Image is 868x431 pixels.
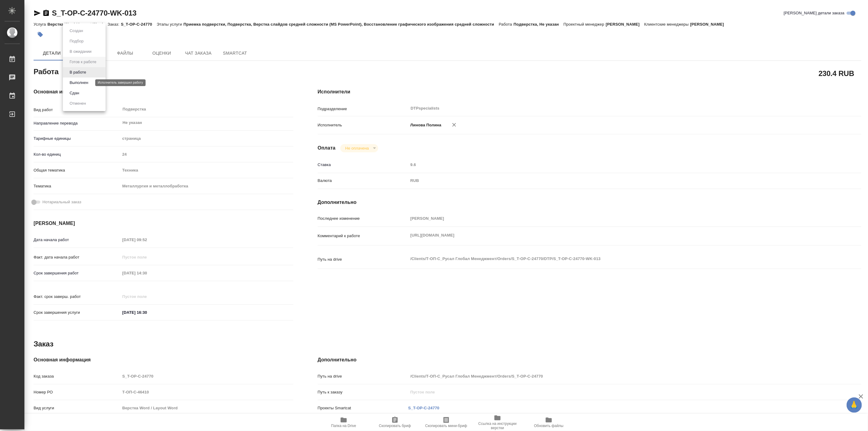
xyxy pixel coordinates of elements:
[68,59,98,65] button: Готов к работе
[68,100,88,107] button: Отменен
[68,69,88,76] button: В работе
[68,48,93,55] button: В ожидании
[68,27,85,34] button: Создан
[68,38,85,45] button: Подбор
[68,79,90,86] button: Выполнен
[68,90,81,96] button: Сдан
